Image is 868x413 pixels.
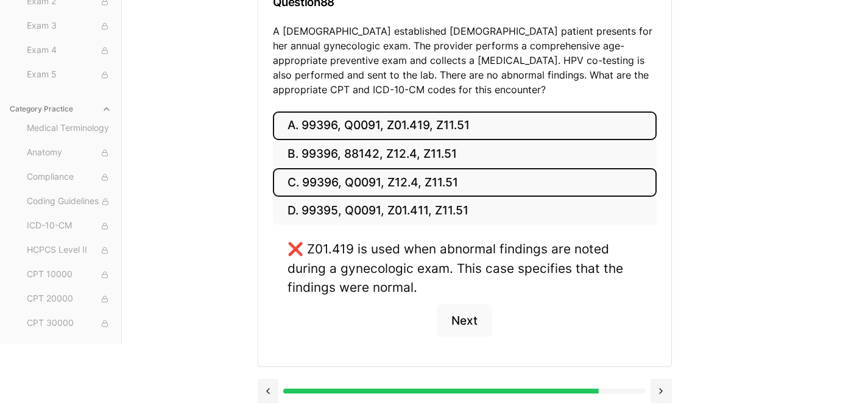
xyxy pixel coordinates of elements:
[27,195,111,208] span: Coding Guidelines
[5,99,116,119] button: Category Practice
[27,68,111,82] span: Exam 5
[22,119,116,138] button: Medical Terminology
[22,265,116,284] button: CPT 10000
[288,239,642,297] div: ❌ Z01.419 is used when abnormal findings are noted during a gynecologic exam. This case specifies...
[27,146,111,160] span: Anatomy
[273,111,657,140] button: A. 99396, Q0091, Z01.419, Z11.51
[27,317,111,330] span: CPT 30000
[22,216,116,236] button: ICD-10-CM
[27,244,111,257] span: HCPCS Level II
[27,44,111,57] span: Exam 4
[27,171,111,184] span: Compliance
[22,41,116,60] button: Exam 4
[273,168,657,197] button: C. 99396, Q0091, Z12.4, Z11.51
[27,19,111,33] span: Exam 3
[22,65,116,85] button: Exam 5
[273,140,657,169] button: B. 99396, 88142, Z12.4, Z11.51
[273,197,657,225] button: D. 99395, Q0091, Z01.411, Z11.51
[22,16,116,36] button: Exam 3
[22,168,116,187] button: Compliance
[27,219,111,233] span: ICD-10-CM
[22,289,116,309] button: CPT 20000
[22,314,116,333] button: CPT 30000
[273,24,657,97] p: A [DEMOGRAPHIC_DATA] established [DEMOGRAPHIC_DATA] patient presents for her annual gynecologic e...
[27,292,111,306] span: CPT 20000
[22,241,116,260] button: HCPCS Level II
[22,192,116,211] button: Coding Guidelines
[437,304,492,337] button: Next
[27,122,111,135] span: Medical Terminology
[27,268,111,281] span: CPT 10000
[22,143,116,163] button: Anatomy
